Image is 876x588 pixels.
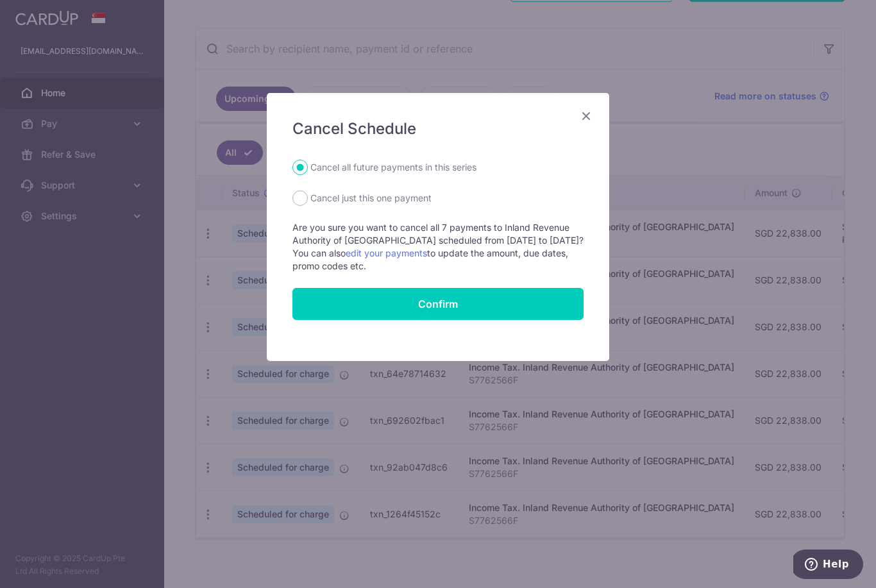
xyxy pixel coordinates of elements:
h5: Cancel Schedule [292,119,584,139]
iframe: Opens a widget where you can find more information [793,550,863,582]
a: edit your payments [346,248,427,258]
button: Confirm [292,288,584,320]
button: Close [578,108,594,124]
p: Are you sure you want to cancel all 7 payments to Inland Revenue Authority of [GEOGRAPHIC_DATA] s... [292,221,584,273]
label: Cancel just this one payment [310,190,432,206]
label: Cancel all future payments in this series [310,160,476,175]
